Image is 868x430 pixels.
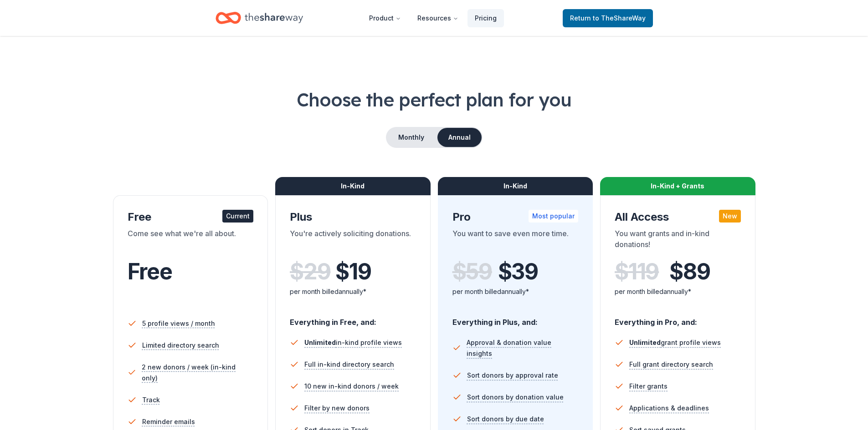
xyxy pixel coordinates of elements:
[36,87,832,112] h1: Choose the perfect plan for you
[529,210,578,223] div: Most popular
[615,210,741,224] div: All Access
[467,392,564,403] span: Sort donors by donation value
[304,339,336,346] span: Unlimited
[335,259,371,284] span: $ 19
[128,228,254,253] div: Come see what we're all about.
[467,9,504,27] a: Pricing
[467,337,578,359] span: Approval & donation value insights
[290,309,416,328] div: Everything in Free, and:
[629,339,721,346] span: grant profile views
[615,309,741,328] div: Everything in Pro, and:
[438,177,593,195] div: In-Kind
[629,381,668,392] span: Filter grants
[615,286,741,297] div: per month billed annually*
[304,359,394,370] span: Full in-kind directory search
[362,7,504,29] nav: Main
[128,210,254,224] div: Free
[629,339,661,346] span: Unlimited
[216,7,303,29] a: Home
[304,403,370,414] span: Filter by new donors
[142,362,253,384] span: 2 new donors / week (in-kind only)
[452,286,579,297] div: per month billed annually*
[719,210,741,223] div: New
[570,13,646,24] span: Return
[452,210,579,224] div: Pro
[290,286,416,297] div: per month billed annually*
[498,259,538,284] span: $ 39
[593,14,646,22] span: to TheShareWay
[275,177,431,195] div: In-Kind
[452,309,579,328] div: Everything in Plus, and:
[467,414,544,425] span: Sort donors by due date
[142,340,219,351] span: Limited directory search
[600,177,755,195] div: In-Kind + Grants
[410,9,466,27] button: Resources
[142,395,160,405] span: Track
[629,359,713,370] span: Full grant directory search
[615,228,741,253] div: You want grants and in-kind donations!
[467,370,558,381] span: Sort donors by approval rate
[387,128,436,147] button: Monthly
[452,228,579,253] div: You want to save even more time.
[669,259,710,284] span: $ 89
[362,9,408,27] button: Product
[222,210,253,223] div: Current
[128,258,172,285] span: Free
[290,210,416,224] div: Plus
[142,318,215,329] span: 5 profile views / month
[290,228,416,253] div: You're actively soliciting donations.
[563,9,653,27] a: Returnto TheShareWay
[304,381,399,392] span: 10 new in-kind donors / week
[304,339,402,346] span: in-kind profile views
[142,416,195,427] span: Reminder emails
[437,128,482,147] button: Annual
[629,403,709,414] span: Applications & deadlines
